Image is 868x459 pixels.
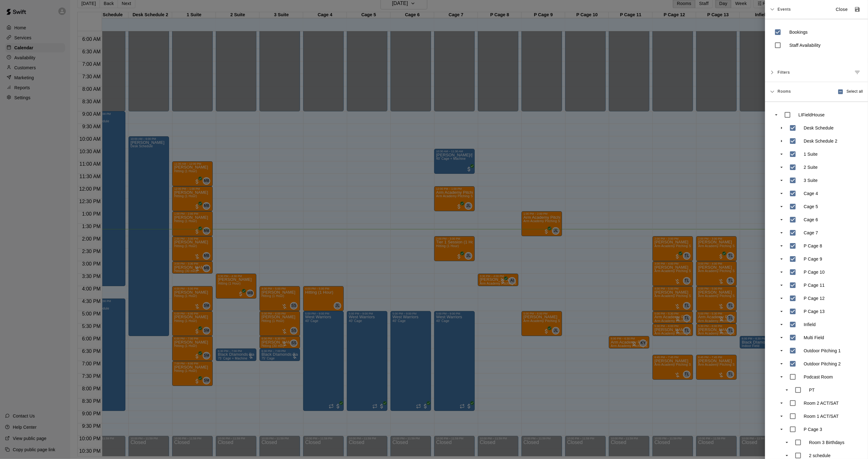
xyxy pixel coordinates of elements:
[804,138,837,144] p: Desk Schedule 2
[804,256,822,262] p: P Cage 9
[765,82,868,102] div: RoomsSelect all
[804,217,818,223] p: Cage 6
[836,6,848,13] p: Close
[804,308,825,315] p: P Cage 13
[804,321,816,328] p: Infield
[832,4,852,15] button: Close sidebar
[804,295,825,301] p: P Cage 12
[804,177,818,183] p: 3 Suite
[804,400,839,406] p: Room 2 ACT/SAT
[765,63,868,82] div: FiltersManage filters
[804,413,839,419] p: Room 1 ACT/SAT
[789,42,821,48] p: Staff Availability
[804,348,841,354] p: Outdoor Pitching 1
[852,4,863,15] button: Save as default view
[804,269,825,275] p: P Cage 10
[804,374,833,380] p: Podcast Room
[804,151,818,157] p: 1 Suite
[804,190,818,197] p: Cage 4
[778,89,791,94] span: Rooms
[778,4,791,15] span: Events
[809,452,831,459] p: 2 schedule
[804,361,841,367] p: Outdoor Pitching 2
[804,203,818,210] p: Cage 5
[778,67,790,78] span: Filters
[809,439,845,446] p: Room 3 Birthdays
[804,125,834,131] p: Desk Schedule
[804,164,818,170] p: 2 Suite
[804,243,822,249] p: P Cage 8
[789,29,808,35] p: Bookings
[804,334,824,341] p: Multi Field
[804,282,825,288] p: P Cage 11
[798,112,825,118] p: LIFieldHouse
[804,230,818,236] p: Cage 7
[809,387,815,393] p: PT
[804,426,822,432] p: P Cage 3
[846,89,863,95] span: Select all
[852,67,863,78] button: Manage filters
